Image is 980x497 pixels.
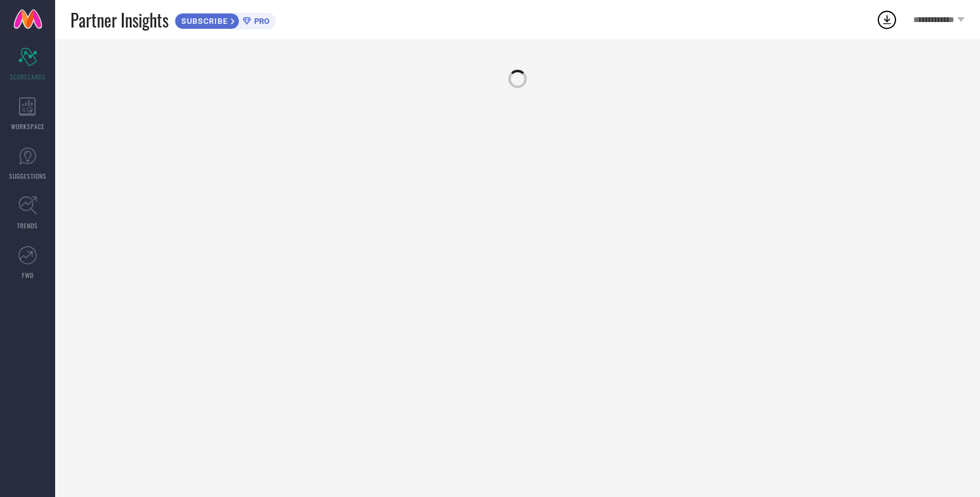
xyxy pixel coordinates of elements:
[11,122,45,131] span: WORKSPACE
[175,17,231,26] span: SUBSCRIBE
[10,72,46,81] span: SCORECARDS
[251,17,269,26] span: PRO
[17,221,38,230] span: TRENDS
[9,171,47,181] span: SUGGESTIONS
[175,10,276,29] a: SUBSCRIBEPRO
[22,271,34,280] span: FWD
[70,7,168,32] span: Partner Insights
[876,9,898,31] div: Open download list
